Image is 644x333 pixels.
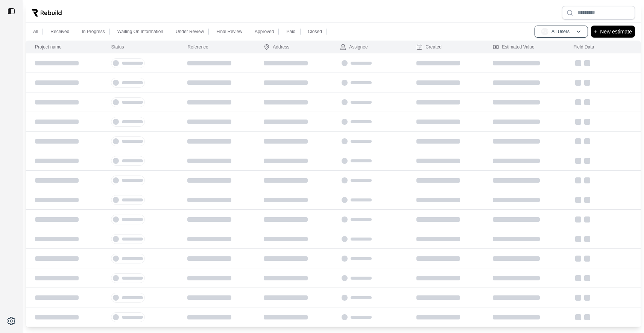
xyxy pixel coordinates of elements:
p: In Progress [82,29,105,35]
button: AUAll Users [535,26,588,38]
p: Closed [308,29,322,35]
div: Field Data [574,44,594,50]
p: Final Review [216,29,242,35]
p: Approved [255,29,274,35]
div: Assignee [340,44,368,50]
p: Waiting On Information [117,29,163,35]
p: Received [50,29,69,35]
div: Project name [35,44,62,50]
div: Estimated Value [493,44,535,50]
p: Under Review [176,29,204,35]
img: toggle sidebar [8,8,15,15]
div: Reference [187,44,208,50]
p: New estimate [600,27,632,36]
div: Created [416,44,442,50]
span: AU [541,28,548,35]
div: Address [264,44,289,50]
p: All [33,29,38,35]
p: + [594,27,597,36]
img: Rebuild [32,9,62,17]
div: Status [111,44,124,50]
button: +New estimate [591,26,635,38]
p: All Users [551,29,570,35]
p: Paid [286,29,295,35]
